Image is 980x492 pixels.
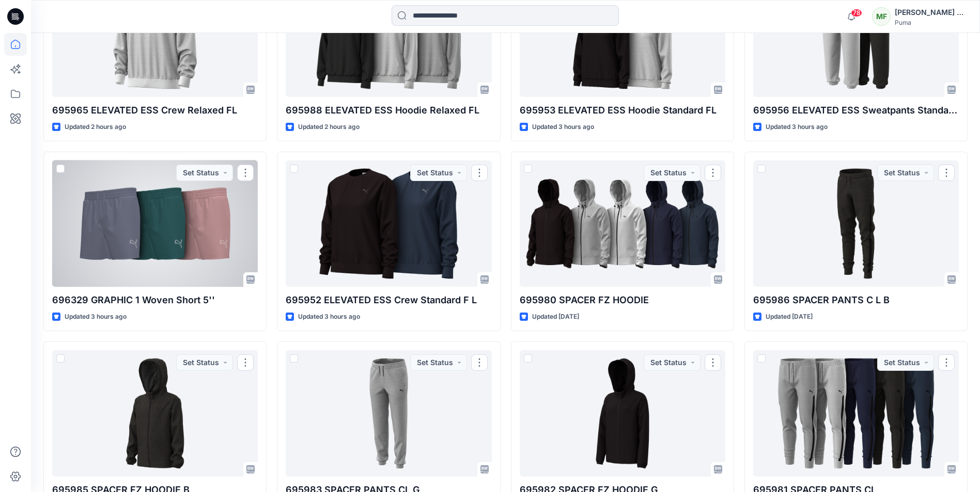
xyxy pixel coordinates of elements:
[753,103,959,118] p: 695956 ELEVATED ESS Sweatpants Standard F L
[753,160,959,287] a: 695986 SPACER PANTS C L B
[895,6,967,19] div: [PERSON_NAME] Falguere
[520,103,725,118] p: 695953 ELEVATED ESS Hoodie Standard FL
[52,160,258,287] a: 696329 GRAPHIC 1 Woven Short 5''
[286,350,491,477] a: 695983 SPACER PANTS CL G
[520,350,725,477] a: 695982 SPACER FZ HOODIE G
[286,103,491,118] p: 695988 ELEVATED ESS Hoodie Relaxed FL
[65,122,126,133] p: Updated 2 hours ago
[766,311,813,322] p: Updated [DATE]
[65,311,127,322] p: Updated 3 hours ago
[286,160,491,287] a: 695952 ELEVATED ESS Crew Standard F L
[851,9,862,17] span: 78
[753,293,959,307] p: 695986 SPACER PANTS C L B
[52,103,258,118] p: 695965 ELEVATED ESS Crew Relaxed FL
[766,122,828,133] p: Updated 3 hours ago
[532,122,594,133] p: Updated 3 hours ago
[52,293,258,307] p: 696329 GRAPHIC 1 Woven Short 5''
[286,293,491,307] p: 695952 ELEVATED ESS Crew Standard F L
[895,19,967,26] div: Puma
[52,350,258,477] a: 695985 SPACER FZ HOODIE B
[520,160,725,287] a: 695980 SPACER FZ HOODIE
[532,311,579,322] p: Updated [DATE]
[298,311,360,322] p: Updated 3 hours ago
[753,350,959,477] a: 695981 SPACER PANTS CL
[872,7,891,26] div: MF
[298,122,360,133] p: Updated 2 hours ago
[520,293,725,307] p: 695980 SPACER FZ HOODIE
